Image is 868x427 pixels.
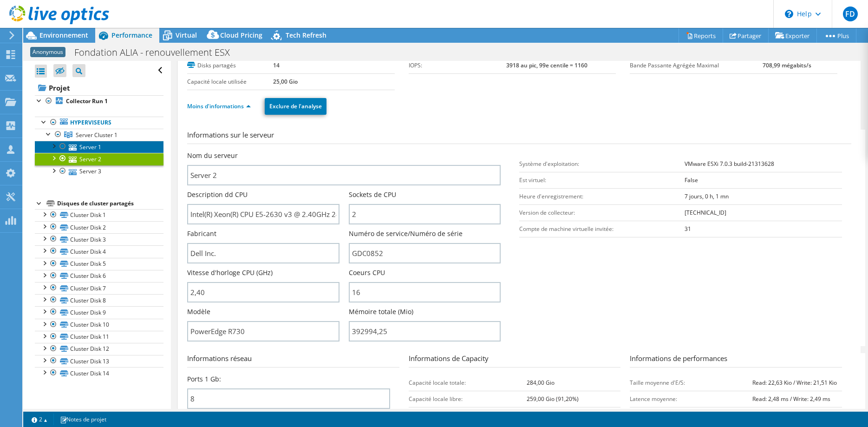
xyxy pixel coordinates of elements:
a: Moins d'informations [187,102,251,110]
a: 2 [25,414,54,425]
span: Server Cluster 1 [76,131,117,139]
a: Server 1 [35,141,163,153]
label: IOPS: [409,61,506,70]
td: Capacité locale totale: [409,374,527,391]
label: Capacité locale utilisée [187,77,273,86]
a: Cluster Disk 5 [35,258,163,270]
span: Anonymous [30,47,65,57]
b: 284,00 Gio [527,379,555,387]
a: Exporter [768,28,817,43]
a: Projet [35,80,163,95]
b: Collector Run 1 [66,97,108,105]
a: Partager [723,28,769,43]
td: Capacité locale libre: [409,391,527,407]
td: Latence moyenne: [630,391,752,407]
a: Exclure de l'analyse [265,98,326,115]
label: Ports 1 Gb: [187,374,221,384]
label: Coeurs CPU [349,268,385,277]
b: 25,00 Gio [273,78,298,85]
a: Cluster Disk 10 [35,319,163,331]
a: Cluster Disk 1 [35,209,163,221]
a: Cluster Disk 4 [35,245,163,257]
a: Cluster Disk 12 [35,343,163,355]
b: 31 [685,225,691,233]
label: Numéro de service/Numéro de série [349,229,463,238]
label: Modèle [187,307,210,316]
td: Version de collecteur: [519,204,685,221]
b: VMware ESXi 7.0.3 build-21313628 [685,160,774,168]
a: Server Cluster 1 [35,129,163,141]
a: Cluster Disk 9 [35,306,163,318]
a: Cluster Disk 14 [35,367,163,379]
span: Virtual [176,31,197,39]
span: Tech Refresh [286,31,326,39]
h3: Informations sur le serveur [187,130,851,144]
label: Bande Passante Agrégée Maximal [630,61,763,70]
a: Cluster Disk 2 [35,221,163,233]
td: Système d'exploitation: [519,156,685,172]
td: Heure d'enregistrement: [519,188,685,204]
td: Est virtuel: [519,172,685,188]
span: Performance [111,31,152,39]
b: False [685,176,698,184]
svg: \n [785,10,793,18]
td: Longueur moyenne de file d'attente: [630,407,752,423]
b: Read: 2,48 ms / Write: 2,49 ms [752,395,830,403]
label: Fabricant [187,229,216,238]
a: Cluster Disk 13 [35,355,163,367]
b: 708,99 mégabits/s [763,61,811,69]
a: Cluster Disk 7 [35,282,163,294]
td: Compte de machine virtuelle invitée: [519,221,685,237]
a: Cluster Disk 3 [35,233,163,245]
label: Disks partagés [187,61,273,70]
span: FD [843,7,858,21]
h3: Informations de performances [630,353,842,368]
b: Read: 22,63 Kio / Write: 21,51 Kio [752,379,837,387]
a: Hyperviseurs [35,117,163,129]
h3: Informations réseau [187,353,399,368]
h3: Informations de Capacity [409,353,621,368]
a: Cluster Disk 6 [35,270,163,282]
td: Capacité partagée totale: [409,407,527,423]
span: Environnement [39,31,88,39]
a: Reports [679,28,723,43]
td: Taille moyenne d'E/S: [630,374,752,391]
a: Plus [816,28,856,43]
label: Description dd CPU [187,190,248,199]
span: Cloud Pricing [220,31,262,39]
div: Disques de cluster partagés [57,198,163,209]
b: 3918 au pic, 99e centile = 1160 [506,61,587,69]
label: Sockets de CPU [349,190,396,199]
a: Collector Run 1 [35,95,163,107]
b: 14 [273,61,280,69]
a: Notes de projet [53,414,113,425]
a: Cluster Disk 8 [35,294,163,306]
h1: Fondation ALIA - renouvellement ESX [70,47,244,58]
b: 259,00 Gio (91,20%) [527,395,579,403]
a: Server 2 [35,153,163,165]
b: [TECHNICAL_ID] [685,209,726,217]
label: Mémoire totale (Mio) [349,307,413,316]
a: Cluster Disk 11 [35,331,163,343]
label: Nom du serveur [187,151,238,160]
b: 7 jours, 0 h, 1 mn [685,192,729,200]
a: Server 3 [35,165,163,177]
label: Vitesse d'horloge CPU (GHz) [187,268,273,277]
